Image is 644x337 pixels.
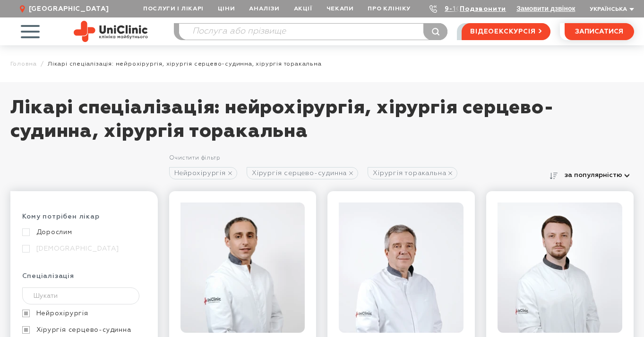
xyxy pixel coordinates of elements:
[169,155,220,161] a: Очистити фільтр
[48,60,322,67] span: Лікарі спеціалізація: нейрохірургія, хірургія серцево-судинна, хірургія торакальна
[10,60,37,67] a: Головна
[22,309,144,318] a: Нейрохірургія
[575,28,623,35] span: записатися
[516,5,575,12] button: Замовити дзвінок
[22,228,144,236] a: Дорослим
[565,23,634,40] button: записатися
[10,96,634,153] h1: Лікарі спеціалізація: нейрохірургія, хірургія серцево-судинна, хірургія торакальна
[590,7,627,12] span: Українська
[470,24,535,40] span: відеоекскурсія
[462,23,550,40] a: відеоекскурсія
[368,167,457,179] a: Хірургія торакальна
[339,202,464,333] img: Ксензов Артур Юрійович
[22,287,140,304] input: Шукати
[247,167,358,179] a: Хірургія серцево-судинна
[460,6,506,12] a: Подзвонити
[22,272,146,287] div: Спеціалізація
[179,24,447,40] input: Послуга або прізвище
[169,167,237,179] a: Нейрохірургія
[445,6,465,12] a: 9-103
[22,326,144,334] a: Хірургія серцево-судинна
[498,202,622,333] img: Скороход Денис Олександрович
[29,5,109,13] span: [GEOGRAPHIC_DATA]
[587,6,634,13] button: Українська
[560,168,634,182] button: за популярністю
[22,212,146,228] div: Кому потрібен лікар
[180,202,305,333] img: Торія Раміні Гіглаєвич
[74,21,148,42] img: Uniclinic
